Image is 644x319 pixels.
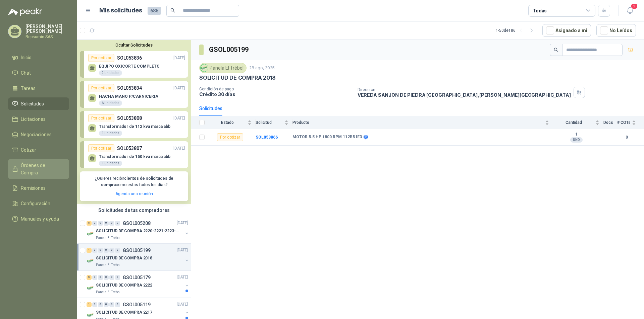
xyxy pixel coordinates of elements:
[98,302,103,307] div: 0
[87,257,95,265] img: Company Logo
[533,7,547,14] div: Todas
[87,302,92,307] div: 1
[87,248,92,253] div: 1
[25,24,69,33] p: [PERSON_NAME] [PERSON_NAME]
[104,221,109,226] div: 0
[80,51,188,78] a: Por cotizarSOL053836[DATE] EQUIPO OXICORTE COMPLETO2 Unidades
[96,262,120,268] p: Panela El Trébol
[209,116,256,129] th: Estado
[88,144,114,152] div: Por cotizar
[209,120,246,125] span: Estado
[21,131,52,138] span: Negociaciones
[554,48,558,52] span: search
[21,115,46,123] span: Licitaciones
[21,162,63,176] span: Órdenes de Compra
[21,146,36,154] span: Cotizar
[570,137,583,143] div: UND
[88,54,114,62] div: Por cotizar
[199,87,352,91] p: Condición de pago
[84,175,184,188] p: ¿Quieres recibir como estas todos los días?
[542,24,591,37] button: Asignado a mi
[624,5,636,17] button: 2
[358,92,571,98] p: VEREDA SANJON DE PIEDRA [GEOGRAPHIC_DATA] , [PERSON_NAME][GEOGRAPHIC_DATA]
[87,221,92,226] div: 5
[99,64,160,69] p: EQUIPO OXICORTE COMPLETO
[177,247,188,253] p: [DATE]
[553,120,594,125] span: Cantidad
[8,213,69,225] a: Manuales y ayuda
[92,302,97,307] div: 0
[8,51,69,64] a: Inicio
[99,6,142,15] h1: Mis solicitudes
[617,116,644,129] th: # COTs
[109,221,114,226] div: 0
[496,25,537,36] div: 1 - 50 de 186
[631,3,638,9] span: 2
[201,64,208,72] img: Company Logo
[104,302,109,307] div: 0
[8,128,69,141] a: Negociaciones
[98,221,103,226] div: 0
[21,54,32,61] span: Inicio
[8,82,69,95] a: Tareas
[87,284,95,292] img: Company Logo
[96,235,120,241] p: Panela El Trébol
[104,248,109,253] div: 0
[109,302,114,307] div: 0
[199,63,247,73] div: Panela El Trébol
[88,84,114,92] div: Por cotizar
[109,275,114,280] div: 0
[170,8,175,13] span: search
[117,84,142,92] p: SOL053834
[88,114,114,122] div: Por cotizar
[99,154,170,159] p: Transformador de 150 kva marca abb
[92,248,97,253] div: 0
[109,248,114,253] div: 0
[173,85,185,91] p: [DATE]
[256,116,292,129] th: Solicitud
[358,87,571,92] p: Dirección
[99,70,122,76] div: 2 Unidades
[104,275,109,280] div: 0
[87,275,92,280] div: 5
[8,159,69,179] a: Órdenes de Compra
[292,120,544,125] span: Producto
[98,248,103,253] div: 0
[603,116,617,129] th: Docs
[256,120,283,125] span: Solicitud
[117,114,142,122] p: SOL053808
[115,275,120,280] div: 0
[77,40,191,204] div: Ocultar SolicitudesPor cotizarSOL053836[DATE] EQUIPO OXICORTE COMPLETO2 UnidadesPor cotizarSOL053...
[553,116,603,129] th: Cantidad
[8,97,69,110] a: Solicitudes
[117,54,142,62] p: SOL053836
[77,204,191,217] div: Solicitudes de tus compradores
[99,94,158,99] p: HACHA MANO P/CARNICERIA
[96,255,152,261] p: SOLICITUD DE COMPRA 2018
[8,182,69,194] a: Remisiones
[217,133,243,141] div: Por cotizar
[80,43,188,48] button: Ocultar Solicitudes
[117,145,142,152] p: SOL053807
[123,248,151,253] p: GSOL005199
[115,248,120,253] div: 0
[173,115,185,122] p: [DATE]
[80,111,188,138] a: Por cotizarSOL053808[DATE] Transformador de 112 kva marca abb1 Unidades
[96,282,152,289] p: SOLICITUD DE COMPRA 2222
[148,7,161,15] span: 686
[21,85,36,92] span: Tareas
[92,275,97,280] div: 0
[8,197,69,210] a: Configuración
[249,65,275,71] p: 28 ago, 2025
[123,275,151,280] p: GSOL005179
[96,290,120,295] p: Panela El Trébol
[617,120,631,125] span: # COTs
[96,228,179,234] p: SOLICITUD DE COMPRA 2220-2221-2223-2224
[177,301,188,308] p: [DATE]
[8,8,42,16] img: Logo peakr
[292,135,362,140] b: MOTOR 5.5 HP 1800 RPM 112B5 IE3
[256,135,278,140] a: SOL053866
[99,100,122,106] div: 6 Unidades
[21,200,50,207] span: Configuración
